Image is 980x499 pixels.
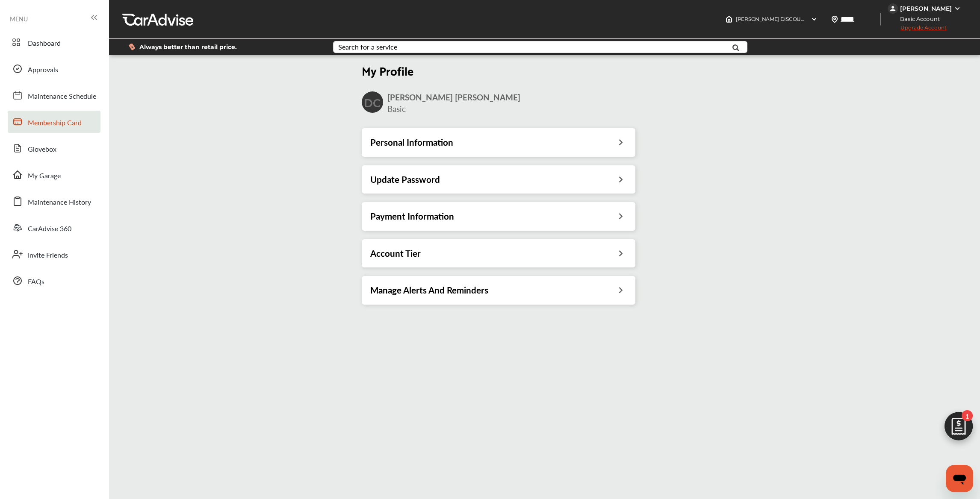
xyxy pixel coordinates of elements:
[8,58,100,80] a: Approvals
[8,111,100,133] a: Membership Card
[364,95,381,110] h2: DC
[28,65,58,76] span: Approvals
[8,217,100,239] a: CarAdvise 360
[28,91,96,102] span: Maintenance Schedule
[8,137,100,159] a: Glovebox
[387,103,406,114] span: Basic
[28,250,68,261] span: Invite Friends
[8,31,100,53] a: Dashboard
[900,5,952,12] div: [PERSON_NAME]
[28,276,44,288] span: FAQs
[28,170,61,182] span: My Garage
[811,16,818,23] img: header-down-arrow.9dd2ce7d.svg
[888,15,946,23] span: Basic Account
[370,248,421,259] h3: Account Tier
[139,44,237,50] span: Always better than retail price.
[28,117,82,129] span: Membership Card
[362,63,635,78] h2: My Profile
[28,38,61,49] span: Dashboard
[938,408,979,449] img: edit-cartIcon.11d11f9a.svg
[888,3,898,14] img: jVpblrzwTbfkPYzPPzSLxeg0AAAAASUVORK5CYII=
[28,223,71,235] span: CarAdvise 360
[888,24,947,35] span: Upgrade Account
[28,197,91,208] span: Maintenance History
[8,243,100,265] a: Invite Friends
[736,16,940,22] span: [PERSON_NAME] DISCOUNT TIRE #313 , [STREET_ADDRESS] BRIDGETON , NJ 08302
[370,285,488,296] h3: Manage Alerts And Reminders
[880,13,881,26] img: header-divider.bc55588e.svg
[962,410,973,421] span: 1
[370,174,440,185] h3: Update Password
[8,164,100,186] a: My Garage
[10,15,28,22] span: MENU
[8,270,100,292] a: FAQs
[946,465,973,492] iframe: Button to launch messaging window
[726,16,732,23] img: header-home-logo.8d720a4f.svg
[28,144,56,155] span: Glovebox
[387,91,520,103] span: [PERSON_NAME] [PERSON_NAME]
[954,5,961,12] img: WGsFRI8htEPBVLJbROoPRyZpYNWhNONpIPPETTm6eUC0GeLEiAAAAAElFTkSuQmCC
[8,84,100,106] a: Maintenance Schedule
[338,44,397,50] div: Search for a service
[129,43,135,50] img: dollor_label_vector.a70140d1.svg
[831,16,838,23] img: location_vector.a44bc228.svg
[370,137,453,148] h3: Personal Information
[370,211,454,222] h3: Payment Information
[8,190,100,212] a: Maintenance History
